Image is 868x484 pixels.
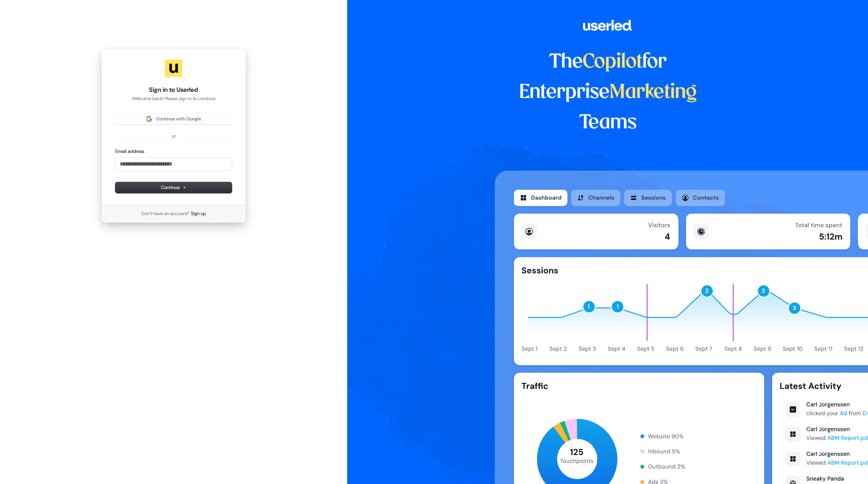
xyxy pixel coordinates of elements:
p: or [172,133,176,140]
span: Continue with Google [156,116,201,122]
button: Sign in with GoogleContinue with Google [115,113,232,124]
span: Continue [161,184,186,191]
h1: Sign in to Userled [115,86,232,94]
button: Continue [115,182,232,193]
span: Don’t have an account? [141,210,190,217]
img: Userled [165,60,182,77]
a: Sign up [191,210,206,217]
img: Sign in with Google [146,116,152,122]
h1: The for Enterprise Teams [495,47,721,138]
label: Email address [115,148,144,155]
p: Welcome back! Please sign in to continue [115,95,232,102]
span: Marketing [609,83,697,102]
span: Copilot [583,53,642,72]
